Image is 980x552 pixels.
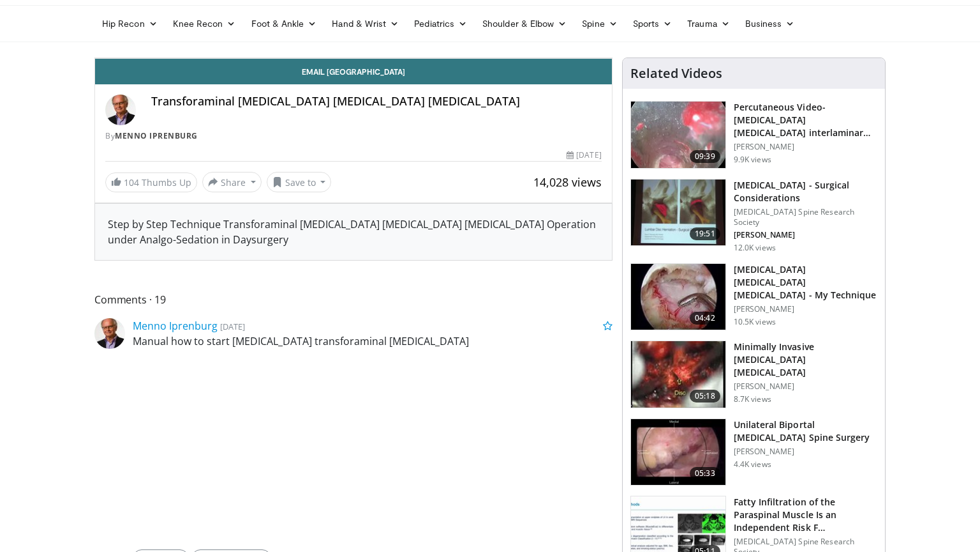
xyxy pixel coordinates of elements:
img: Dr_Ali_Bydon_Performs_A_Minimally_Invasive_Lumbar_Discectomy_100000615_3.jpg.150x105_q85_crop-sma... [631,341,725,408]
p: [PERSON_NAME] [734,142,877,152]
p: 8.7K views [734,394,771,404]
a: Hip Recon [94,11,165,36]
small: [DATE] [220,321,245,332]
a: 04:42 [MEDICAL_DATA] [MEDICAL_DATA] [MEDICAL_DATA] - My Technique [PERSON_NAME] 10.5K views [630,263,877,331]
p: 4.4K views [734,459,771,470]
a: Trauma [679,11,738,36]
span: Comments 19 [94,291,612,308]
img: b4082053-b00f-4c16-b5bc-a16ec57d7ed9.150x105_q85_crop-smart_upscale.jpg [631,419,725,486]
button: Save to [267,172,332,192]
a: Hand & Wrist [324,11,406,36]
a: Shoulder & Elbow [475,11,574,36]
a: 09:39 Percutaneous Video-[MEDICAL_DATA] [MEDICAL_DATA] interlaminar L5-S1 (PELD) [PERSON_NAME] 9.... [630,101,877,169]
h3: Percutaneous Video-[MEDICAL_DATA] [MEDICAL_DATA] interlaminar L5-S1 (PELD) [734,101,877,139]
span: 04:42 [690,312,720,325]
p: Manual how to start [MEDICAL_DATA] transforaminal [MEDICAL_DATA] [133,333,612,349]
h3: [MEDICAL_DATA] - Surgical Considerations [734,179,877,204]
a: 104 Thumbs Up [105,172,197,192]
button: Share [202,172,262,192]
p: [PERSON_NAME] [734,304,877,314]
a: Menno Iprenburg [133,319,218,333]
span: 104 [124,176,139,188]
h3: [MEDICAL_DATA] [MEDICAL_DATA] [MEDICAL_DATA] - My Technique [734,263,877,302]
div: By [105,130,602,142]
a: Menno Iprenburg [115,130,198,141]
a: 19:51 [MEDICAL_DATA] - Surgical Considerations [MEDICAL_DATA] Spine Research Society [PERSON_NAME... [630,179,877,253]
div: Step by Step Technique Transforaminal [MEDICAL_DATA] [MEDICAL_DATA] [MEDICAL_DATA] Operation unde... [108,217,599,247]
a: Foot & Ankle [244,11,325,36]
h3: Minimally Invasive [MEDICAL_DATA] [MEDICAL_DATA] [734,341,877,379]
span: 05:33 [690,467,720,480]
img: df977cbb-5756-427a-b13c-efcd69dcbbf0.150x105_q85_crop-smart_upscale.jpg [631,180,725,246]
span: 09:39 [690,150,720,163]
a: Knee Recon [165,11,244,36]
a: 05:33 Unilateral Biportal [MEDICAL_DATA] Spine Surgery [PERSON_NAME] 4.4K views [630,418,877,486]
span: 14,028 views [533,174,602,190]
a: Email [GEOGRAPHIC_DATA] [95,59,612,84]
p: [MEDICAL_DATA] Spine Research Society [734,207,877,227]
a: Spine [574,11,625,36]
p: [PERSON_NAME] [734,381,877,392]
p: [PERSON_NAME] [734,447,877,457]
a: Sports [625,11,680,36]
h3: Unilateral Biportal [MEDICAL_DATA] Spine Surgery [734,418,877,444]
img: gaffar_3.png.150x105_q85_crop-smart_upscale.jpg [631,264,725,330]
p: 12.0K views [734,243,776,253]
img: 8fac1a79-a78b-4966-a978-874ddf9a9948.150x105_q85_crop-smart_upscale.jpg [631,102,725,168]
a: Business [738,11,803,36]
p: 10.5K views [734,317,776,327]
img: Avatar [105,95,136,125]
span: 19:51 [690,227,720,240]
p: [PERSON_NAME] [734,230,877,240]
span: 05:18 [690,390,720,402]
img: Avatar [94,318,125,349]
p: 9.9K views [734,155,771,165]
h3: Fatty Infiltration of the Paraspinal Muscle Is an Independent Risk F… [734,496,877,534]
h4: Transforaminal [MEDICAL_DATA] [MEDICAL_DATA] [MEDICAL_DATA] [151,95,602,109]
div: [DATE] [567,149,601,161]
h4: Related Videos [630,66,722,81]
a: 05:18 Minimally Invasive [MEDICAL_DATA] [MEDICAL_DATA] [PERSON_NAME] 8.7K views [630,341,877,408]
a: Pediatrics [406,11,475,36]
